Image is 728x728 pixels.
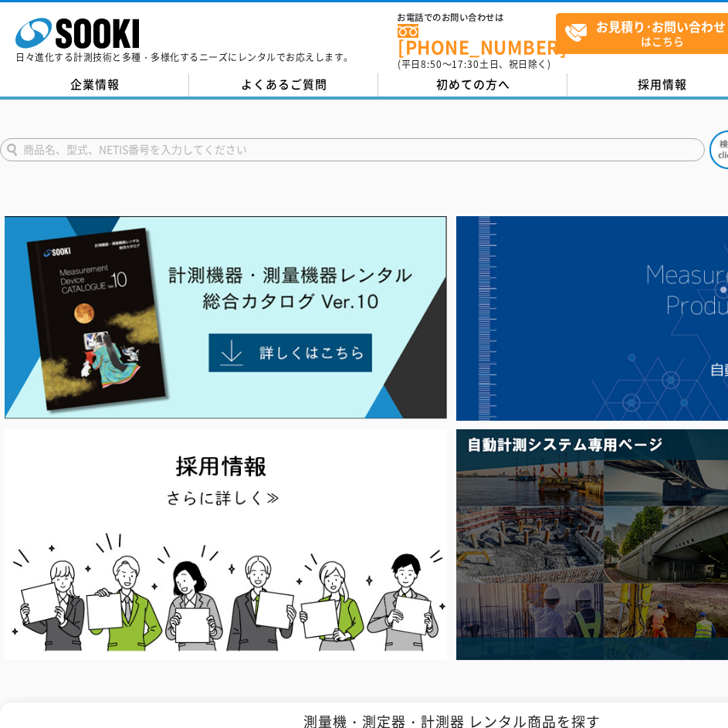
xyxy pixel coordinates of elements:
p: 日々進化する計測技術と多種・多様化するニーズにレンタルでお応えします。 [15,52,354,62]
span: 初めての方へ [436,76,510,93]
img: SOOKI recruit [5,429,447,659]
a: 初めての方へ [378,73,567,97]
span: 8:50 [421,57,442,71]
a: よくあるご質問 [189,73,378,97]
a: [PHONE_NUMBER] [398,24,556,56]
img: Catalog Ver10 [5,216,447,419]
strong: お見積り･お問い合わせ [596,17,726,36]
span: (平日 ～ 土日、祝日除く) [398,57,550,71]
span: 17:30 [452,57,479,71]
span: お電話でのお問い合わせは [398,13,556,22]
